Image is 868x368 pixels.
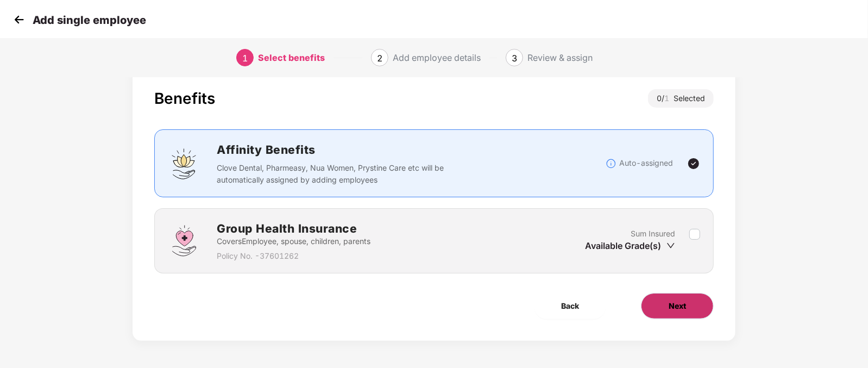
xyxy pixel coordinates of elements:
h2: Group Health Insurance [217,220,370,238]
div: Add employee details [393,49,481,66]
h2: Affinity Benefits [217,141,606,159]
div: Select benefits [258,49,325,66]
div: Benefits [154,89,215,108]
span: Next [669,300,686,312]
p: Sum Insured [631,228,675,240]
img: svg+xml;base64,PHN2ZyBpZD0iQWZmaW5pdHlfQmVuZWZpdHMiIGRhdGEtbmFtZT0iQWZmaW5pdHkgQmVuZWZpdHMiIHhtbG... [168,147,200,180]
img: svg+xml;base64,PHN2ZyBpZD0iVGljay0yNHgyNCIgeG1sbnM9Imh0dHA6Ly93d3cudzMub3JnLzIwMDAvc3ZnIiB3aWR0aD... [687,157,700,170]
p: Auto-assigned [619,157,673,169]
div: Review & assign [527,49,593,66]
button: Back [534,293,606,319]
p: Policy No. - 37601262 [217,250,370,262]
img: svg+xml;base64,PHN2ZyBpZD0iSW5mb18tXzMyeDMyIiBkYXRhLW5hbWU9IkluZm8gLSAzMngzMiIgeG1sbnM9Imh0dHA6Ly... [606,158,617,169]
span: 1 [664,93,674,103]
img: svg+xml;base64,PHN2ZyBpZD0iR3JvdXBfSGVhbHRoX0luc3VyYW5jZSIgZGF0YS1uYW1lPSJHcm91cCBIZWFsdGggSW5zdX... [168,224,200,257]
p: Add single employee [33,14,146,27]
div: Available Grade(s) [585,240,675,252]
img: svg+xml;base64,PHN2ZyB4bWxucz0iaHR0cDovL3d3dy53My5vcmcvMjAwMC9zdmciIHdpZHRoPSIzMCIgaGVpZ2h0PSIzMC... [11,11,27,28]
button: Next [641,293,714,319]
span: Back [561,300,579,312]
p: Clove Dental, Pharmeasy, Nua Women, Prystine Care etc will be automatically assigned by adding em... [217,162,450,186]
span: 2 [377,53,382,64]
p: Covers Employee, spouse, children, parents [217,235,370,247]
span: 3 [512,53,517,64]
div: 0 / Selected [648,89,714,108]
span: down [666,241,675,250]
span: 1 [242,53,248,64]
